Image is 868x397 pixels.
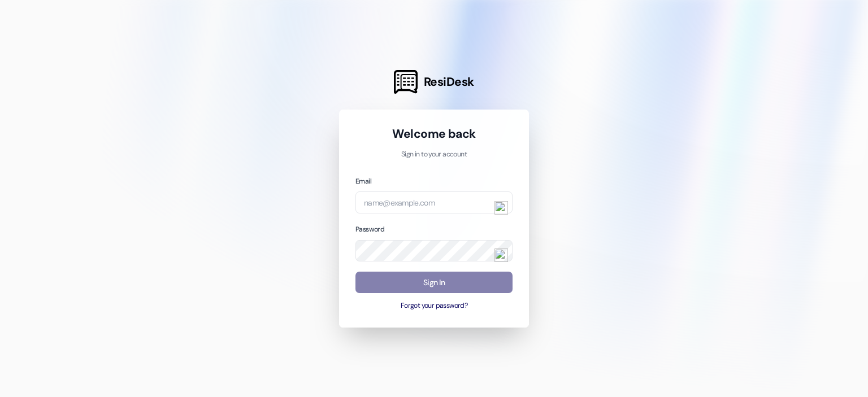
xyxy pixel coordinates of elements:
input: name@example.com [355,191,513,213]
img: npw-badge-icon-locked.svg [494,248,508,262]
span: ResiDesk [424,74,474,90]
label: Password [355,225,384,234]
h1: Welcome back [355,126,513,142]
img: npw-badge-icon-locked.svg [494,201,508,215]
label: Email [355,177,371,186]
button: Sign In [355,272,513,294]
button: Forgot your password? [355,301,513,311]
p: Sign in to your account [355,150,513,160]
img: ResiDesk Logo [394,70,418,94]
